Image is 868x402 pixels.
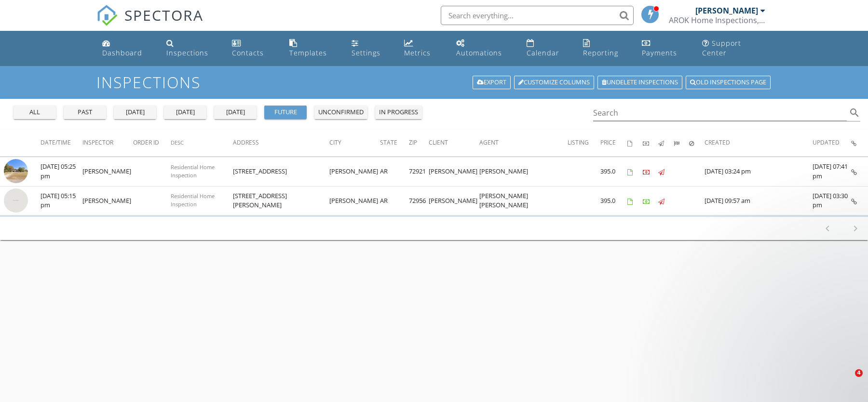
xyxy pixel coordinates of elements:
[514,76,594,89] a: Customize Columns
[124,5,203,25] span: SPECTORA
[568,138,589,147] span: Listing
[813,138,840,147] span: Updated
[479,130,568,157] th: Agent: Not sorted.
[168,107,203,117] div: [DATE]
[41,186,82,215] td: [DATE] 05:15 pm
[686,76,771,89] a: Old inspections page
[268,107,303,117] div: future
[698,35,770,62] a: Support Center
[218,107,253,117] div: [DATE]
[348,35,393,62] a: Settings
[233,138,259,147] span: Address
[409,157,429,187] td: 72921
[41,157,82,187] td: [DATE] 05:25 pm
[674,130,689,157] th: Submitted: Not sorted.
[166,48,208,57] div: Inspections
[118,107,152,117] div: [DATE]
[409,186,429,215] td: 72956
[375,106,422,119] button: in progress
[527,48,559,57] div: Calendar
[264,106,307,119] button: future
[705,138,730,147] span: Created
[171,192,215,208] span: Residential Home Inspection
[452,35,515,62] a: Automations (Basic)
[329,186,380,215] td: [PERSON_NAME]
[329,138,341,147] span: City
[813,130,851,157] th: Updated: Not sorted.
[479,186,568,215] td: [PERSON_NAME] [PERSON_NAME]
[429,157,479,187] td: [PERSON_NAME]
[233,157,329,187] td: [STREET_ADDRESS]
[98,35,155,62] a: Dashboard
[164,106,206,119] button: [DATE]
[102,48,142,57] div: Dashboard
[17,107,52,117] div: all
[289,48,327,57] div: Templates
[114,106,156,119] button: [DATE]
[479,138,499,147] span: Agent
[627,130,643,157] th: Agreements signed: Not sorted.
[133,130,171,157] th: Order ID: Not sorted.
[705,130,813,157] th: Created: Not sorted.
[813,186,851,215] td: [DATE] 03:30 pm
[233,130,329,157] th: Address: Not sorted.
[380,138,397,147] span: State
[96,74,772,91] h1: Inspections
[379,107,418,117] div: in progress
[705,157,813,187] td: [DATE] 03:24 pm
[523,35,572,62] a: Calendar
[658,130,674,157] th: Published: Not sorted.
[41,130,82,157] th: Date/Time: Not sorted.
[352,48,380,57] div: Settings
[456,48,502,57] div: Automations
[429,186,479,215] td: [PERSON_NAME]
[214,106,257,119] button: [DATE]
[600,186,627,215] td: 395.0
[171,163,215,179] span: Residential Home Inspection
[171,130,233,157] th: Desc: Not sorted.
[669,15,765,25] div: AROK Home Inspections, LLC
[133,138,159,147] span: Order ID
[813,157,851,187] td: [DATE] 07:41 pm
[429,138,448,147] span: Client
[409,138,417,147] span: Zip
[600,138,616,147] span: Price
[380,157,409,187] td: AR
[285,35,339,62] a: Templates
[642,48,677,57] div: Payments
[479,157,568,187] td: [PERSON_NAME]
[409,130,429,157] th: Zip: Not sorted.
[232,48,264,57] div: Contacts
[600,130,627,157] th: Price: Not sorted.
[849,107,860,119] i: search
[400,35,445,62] a: Metrics
[429,130,479,157] th: Client: Not sorted.
[329,157,380,187] td: [PERSON_NAME]
[380,186,409,215] td: AR
[441,6,634,25] input: Search everything...
[82,130,133,157] th: Inspector: Not sorted.
[705,186,813,215] td: [DATE] 09:57 am
[68,107,102,117] div: past
[638,35,691,62] a: Payments
[568,130,600,157] th: Listing: Not sorted.
[96,13,203,33] a: SPECTORA
[473,76,511,89] a: Export
[82,138,113,147] span: Inspector
[96,5,118,26] img: The Best Home Inspection Software - Spectora
[171,139,184,146] span: Desc
[82,157,133,187] td: [PERSON_NAME]
[597,76,682,89] a: Undelete inspections
[314,106,367,119] button: unconfirmed
[329,130,380,157] th: City: Not sorted.
[163,35,220,62] a: Inspections
[593,105,847,121] input: Search
[41,138,71,147] span: Date/Time
[855,369,863,377] span: 4
[695,6,758,15] div: [PERSON_NAME]
[4,159,28,183] img: streetview
[64,106,106,119] button: past
[228,35,278,62] a: Contacts
[318,107,364,117] div: unconfirmed
[835,369,858,392] iframe: Intercom live chat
